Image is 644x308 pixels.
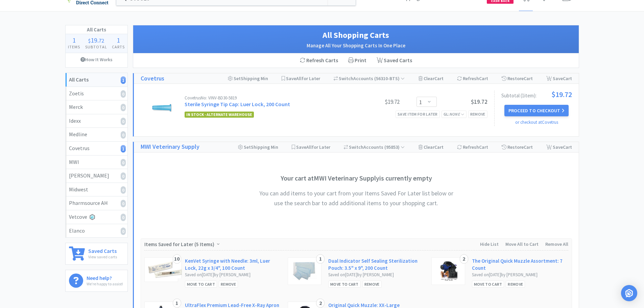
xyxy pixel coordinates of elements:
div: Move to Cart [472,281,504,288]
div: Pharmsource AH [69,199,124,208]
div: Refresh [457,73,488,84]
strong: All Carts [69,76,89,83]
a: Pharmsource AH0 [66,196,127,210]
a: Idexx0 [66,114,127,128]
span: 19 [91,36,97,44]
span: GL: [444,112,464,117]
div: Restore [502,73,533,84]
div: Remove [506,281,525,288]
span: Set [244,144,251,150]
span: $19.72 [551,91,572,98]
p: View saved carts [88,254,117,260]
a: Midwest0 [66,183,127,197]
div: Saved on [DATE] by [PERSON_NAME] [472,271,568,279]
span: In Stock - Alternate Warehouse [185,112,254,118]
h6: Need help? [87,274,123,281]
span: $ [88,37,91,44]
p: We're happy to assist! [87,281,123,287]
div: Save item for later [396,111,440,118]
div: 2 [316,299,325,308]
div: Open Intercom Messenger [621,285,637,301]
h1: MWI Veterinary Supply [141,142,199,152]
a: Zoetis0 [66,87,127,101]
span: Set [234,75,241,81]
span: 5 Items [196,241,213,247]
span: Switch [339,75,353,81]
i: 0 [121,90,126,98]
h4: Carts [110,44,127,50]
img: b302d8b743e54618810b6609be9751bb_378475.png [292,261,317,281]
h6: Saved Carts [88,246,117,254]
span: Remove All [545,241,568,247]
span: Hide List [480,241,499,247]
div: Accounts [334,73,405,84]
i: 0 [121,228,126,235]
span: Cart [563,144,572,150]
div: MWI [69,158,124,167]
span: Cart [524,144,533,150]
div: Remove [362,281,382,288]
div: Medline [69,130,124,139]
a: Elanco0 [66,224,127,238]
div: $19.72 [349,98,400,106]
div: Subtotal ( 1 item ): [501,91,572,98]
img: 41ee7ee9734b4ebb91fdd4121f4ee517_11996.png [439,261,457,281]
div: Vetcove [69,213,124,221]
img: ea6b655e799145ba8eb9f7e91294cdc1_1646.png [148,261,182,278]
span: 72 [99,37,104,44]
a: Sterile Syringe Tip Cap: Luer Lock, 200 Count [185,101,290,108]
button: Proceed to Checkout [504,105,569,116]
div: Accounts [344,142,405,152]
i: 0 [121,172,126,180]
i: 0 [121,186,126,194]
div: 1 [173,299,181,308]
div: Covetrus No: VINV-BD30-5819 [185,96,349,100]
h4: Items [66,44,83,50]
div: Shipping Min [228,73,268,84]
div: Saved on [DATE] by [PERSON_NAME] [185,271,281,279]
div: Print [343,53,372,68]
a: KenVet Syringe with Needle: 3ml, Luer Lock, 22g x 3/4", 100 Count [185,257,281,271]
span: Cart [479,144,488,150]
h1: All Carts [66,25,127,34]
div: Remove [219,281,238,288]
a: All Carts1 [66,73,127,87]
a: Saved Carts [372,53,417,68]
div: Saved on [DATE] by [PERSON_NAME] [328,271,425,279]
div: 2 [460,254,468,264]
a: The Original Quick Muzzle Assortment: 7 Count [472,257,568,271]
h4: Subtotal [82,44,110,50]
div: Elanco [69,227,124,235]
img: 5e2c01d6d6084a18a620cbb144c1edf7_35062.png [141,96,183,118]
span: Items Saved for Later ( ) [144,241,216,247]
h3: Your cart at MWI Veterinary Supply is currently empty [255,173,458,184]
span: Move All to Cart [505,241,539,247]
div: Clear [419,142,444,152]
i: 0 [121,104,126,111]
a: or checkout at Covetrus [515,119,558,125]
span: ( 56310-BTS ) [373,75,405,81]
div: Move to Cart [185,281,217,288]
span: 1 [117,36,120,44]
i: 0 [121,214,126,221]
a: Medline0 [66,128,127,142]
span: Cart [434,144,444,150]
div: 1 [316,254,325,264]
a: Covetrus [141,74,164,84]
i: 0 [121,200,126,207]
div: Refresh Carts [295,53,343,68]
div: Save [546,73,572,84]
span: ( 95853 ) [383,144,405,150]
div: Merck [69,103,124,112]
div: Covetrus [69,144,124,153]
span: Switch [349,144,363,150]
div: Clear [419,73,444,84]
div: Zoetis [69,89,124,98]
span: Save for Later [296,144,330,150]
div: Refresh [457,142,488,152]
div: Midwest [69,185,124,194]
div: [PERSON_NAME] [69,171,124,180]
span: Cart [563,75,572,81]
span: All [306,144,312,150]
a: Vetcove0 [66,210,127,224]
